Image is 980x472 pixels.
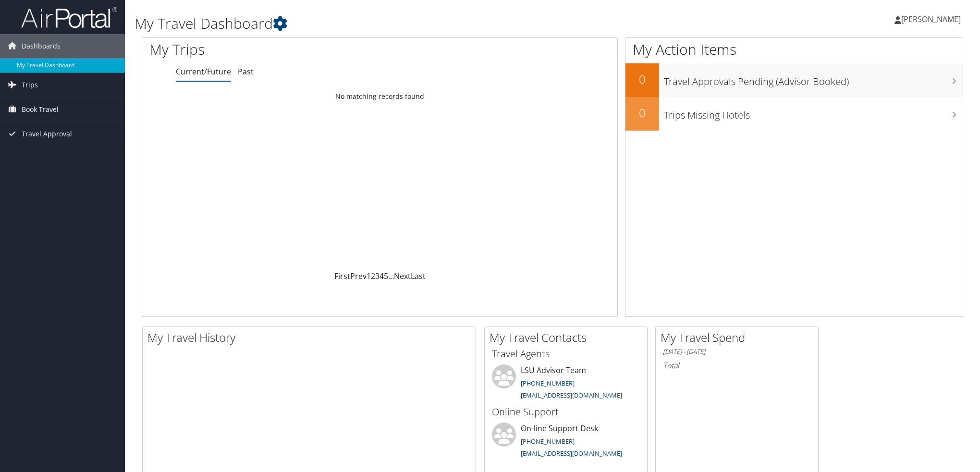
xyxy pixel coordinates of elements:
[492,347,640,361] h3: Travel Agents
[142,88,617,105] td: No matching records found
[663,347,811,356] h6: [DATE] - [DATE]
[22,122,72,146] span: Travel Approval
[135,13,692,34] h1: My Travel Dashboard
[334,271,350,281] a: First
[521,379,575,387] a: [PHONE_NUMBER]
[661,329,818,346] h2: My Travel Spend
[384,271,388,281] a: 5
[901,14,961,24] span: [PERSON_NAME]
[22,97,59,121] span: Book Travel
[22,73,38,97] span: Trips
[521,449,622,458] a: [EMAIL_ADDRESS][DOMAIN_NAME]
[176,66,231,77] a: Current/Future
[492,405,640,419] h3: Online Support
[490,329,647,346] h2: My Travel Contacts
[375,271,380,281] a: 3
[625,39,963,60] h1: My Action Items
[371,271,375,281] a: 2
[147,329,476,346] h2: My Travel History
[380,271,384,281] a: 4
[22,34,61,58] span: Dashboards
[625,97,963,131] a: 0Trips Missing Hotels
[487,364,645,404] li: LSU Advisor Team
[21,6,117,29] img: airportal-logo.png
[238,66,254,77] a: Past
[625,105,659,121] h2: 0
[894,5,970,34] a: [PERSON_NAME]
[521,391,622,399] a: [EMAIL_ADDRESS][DOMAIN_NAME]
[367,271,371,281] a: 1
[487,423,645,462] li: On-line Support Desk
[394,271,411,281] a: Next
[664,70,963,88] h3: Travel Approvals Pending (Advisor Booked)
[411,271,426,281] a: Last
[625,71,659,87] h2: 0
[521,437,575,446] a: [PHONE_NUMBER]
[664,104,963,122] h3: Trips Missing Hotels
[149,39,412,60] h1: My Trips
[663,360,811,371] h6: Total
[625,63,963,97] a: 0Travel Approvals Pending (Advisor Booked)
[350,271,367,281] a: Prev
[388,271,394,281] span: …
